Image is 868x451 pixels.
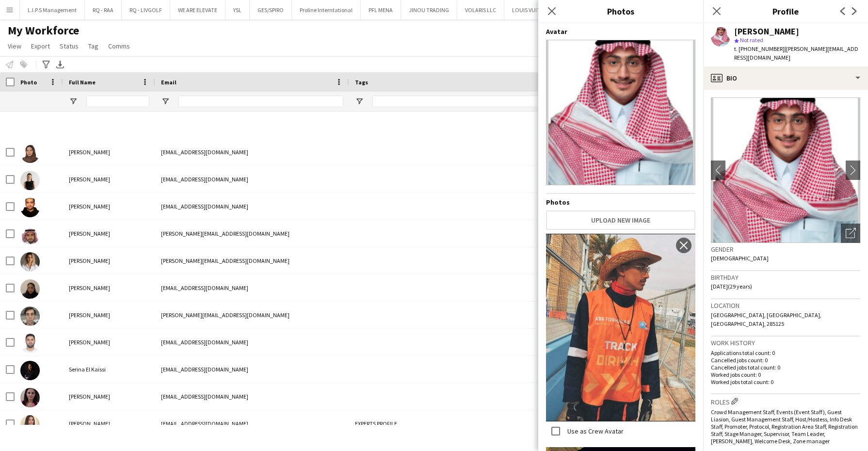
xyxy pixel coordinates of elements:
[538,5,703,17] h3: Photos
[20,388,40,407] img: Sevda Aliyeva
[8,42,21,50] span: View
[69,284,110,291] span: [PERSON_NAME]
[155,274,349,301] div: [EMAIL_ADDRESS][DOMAIN_NAME]
[457,0,504,19] button: VOLARIS LLC
[841,224,860,243] div: Open photos pop-in
[86,96,149,107] input: Full Name Filter Input
[361,0,401,19] button: PFL MENA
[20,79,37,86] span: Photo
[20,198,40,217] img: basem yousef
[734,45,858,61] span: | [PERSON_NAME][EMAIL_ADDRESS][DOMAIN_NAME]
[122,0,170,19] button: RQ - LIVGOLF
[155,220,349,247] div: [PERSON_NAME][EMAIL_ADDRESS][DOMAIN_NAME]
[546,40,695,185] img: Crew avatar
[20,0,85,19] button: L.I.P.S Management
[155,166,349,193] div: [EMAIL_ADDRESS][DOMAIN_NAME]
[20,415,40,435] img: Aysel Ahmadova
[711,255,769,262] span: [DEMOGRAPHIC_DATA]
[711,396,860,406] h3: Roles
[69,311,110,319] span: [PERSON_NAME]
[711,283,752,290] span: [DATE] (29 years)
[88,42,98,50] span: Tag
[401,0,457,19] button: JINOU TRADING
[56,40,82,52] a: Status
[40,59,52,70] app-action-btn: Advanced filters
[60,42,79,50] span: Status
[155,410,349,437] div: [EMAIL_ADDRESS][DOMAIN_NAME]
[155,302,349,328] div: [PERSON_NAME][EMAIL_ADDRESS][DOMAIN_NAME]
[711,408,858,445] span: Crowd Management Staff, Events (Event Staff), Guest Liasion, Guest Management Staff, Host/Hostess...
[69,338,110,346] span: [PERSON_NAME]
[178,96,343,107] input: Email Filter Input
[69,176,110,183] span: [PERSON_NAME]
[740,36,763,44] span: Not rated
[703,66,868,90] div: Bio
[711,301,860,310] h3: Location
[155,329,349,355] div: [EMAIL_ADDRESS][DOMAIN_NAME]
[504,0,560,19] button: LOUIS VUITTON
[734,27,799,36] div: [PERSON_NAME]
[69,148,110,156] span: [PERSON_NAME]
[711,273,860,282] h3: Birthday
[734,45,785,52] span: t. [PHONE_NUMBER]
[84,40,102,52] a: Tag
[8,23,79,38] span: My Workforce
[546,234,695,421] img: Crew photo 1125545
[155,247,349,274] div: [PERSON_NAME][EMAIL_ADDRESS][DOMAIN_NAME]
[4,40,25,52] a: View
[170,0,225,19] button: WE ARE ELEVATE
[69,230,110,237] span: [PERSON_NAME]
[27,40,54,52] a: Export
[20,144,40,163] img: Nada Bintalal
[155,139,349,165] div: [EMAIL_ADDRESS][DOMAIN_NAME]
[69,420,110,427] span: [PERSON_NAME]
[54,59,66,70] app-action-btn: Export XLSX
[104,40,134,52] a: Comms
[20,334,40,353] img: Habil Guliyev
[711,378,860,386] p: Worked jobs total count: 0
[711,311,821,327] span: [GEOGRAPHIC_DATA], [GEOGRAPHIC_DATA], [GEOGRAPHIC_DATA], 285125
[20,306,40,326] img: Giuseppe Fontani
[711,364,860,371] p: Cancelled jobs total count: 0
[349,410,592,437] div: EXPERTS PROFILE
[69,97,78,106] button: Open Filter Menu
[250,0,292,19] button: GES/SPIRO
[20,171,40,190] img: Paola Guyot
[69,203,110,210] span: [PERSON_NAME]
[711,371,860,378] p: Worked jobs count: 0
[155,356,349,383] div: [EMAIL_ADDRESS][DOMAIN_NAME]
[703,5,868,17] h3: Profile
[355,79,368,86] span: Tags
[161,97,170,106] button: Open Filter Menu
[711,97,860,243] img: Crew avatar or photo
[711,338,860,347] h3: Work history
[711,356,860,364] p: Cancelled jobs count: 0
[31,42,50,50] span: Export
[546,210,695,230] button: Upload new image
[20,279,40,299] img: Ghadi Saqr
[85,0,122,19] button: RQ - RAA
[69,393,110,400] span: [PERSON_NAME]
[546,198,695,207] h4: Photos
[69,366,106,373] span: Serina El Kaissi
[372,96,586,107] input: Tags Filter Input
[20,252,40,272] img: Diana Fazlitdinova
[20,361,40,380] img: Serina El Kaissi
[20,225,40,244] img: Basim Aqeel
[355,97,364,106] button: Open Filter Menu
[155,193,349,220] div: [EMAIL_ADDRESS][DOMAIN_NAME]
[225,0,250,19] button: YSL
[292,0,361,19] button: Proline Interntational
[69,257,110,264] span: [PERSON_NAME]
[161,79,177,86] span: Email
[155,383,349,410] div: [EMAIL_ADDRESS][DOMAIN_NAME]
[108,42,130,50] span: Comms
[546,27,695,36] h4: Avatar
[565,427,624,435] label: Use as Crew Avatar
[711,349,860,356] p: Applications total count: 0
[69,79,96,86] span: Full Name
[711,245,860,254] h3: Gender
